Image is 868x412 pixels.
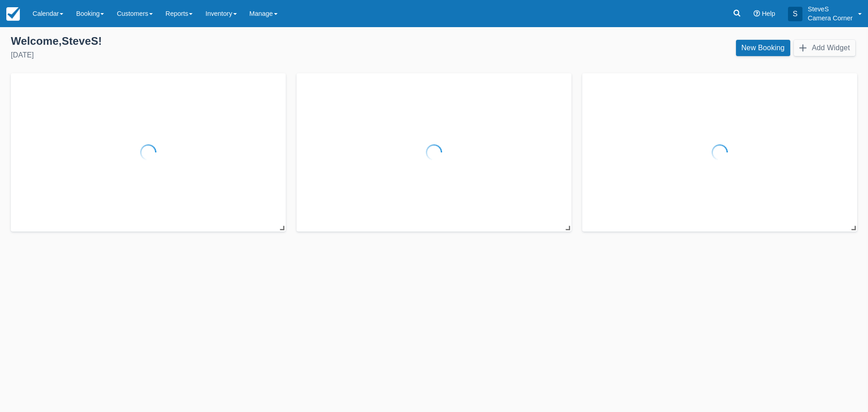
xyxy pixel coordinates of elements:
p: Camera Corner [808,14,853,23]
p: SteveS [808,5,853,14]
div: Welcome , SteveS ! [11,34,427,48]
span: Help [762,10,775,17]
i: Help [754,10,760,17]
div: [DATE] [11,50,427,61]
button: Add Widget [794,40,855,56]
div: S [788,7,802,21]
a: New Booking [736,40,790,56]
img: checkfront-main-nav-mini-logo.png [6,7,20,21]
